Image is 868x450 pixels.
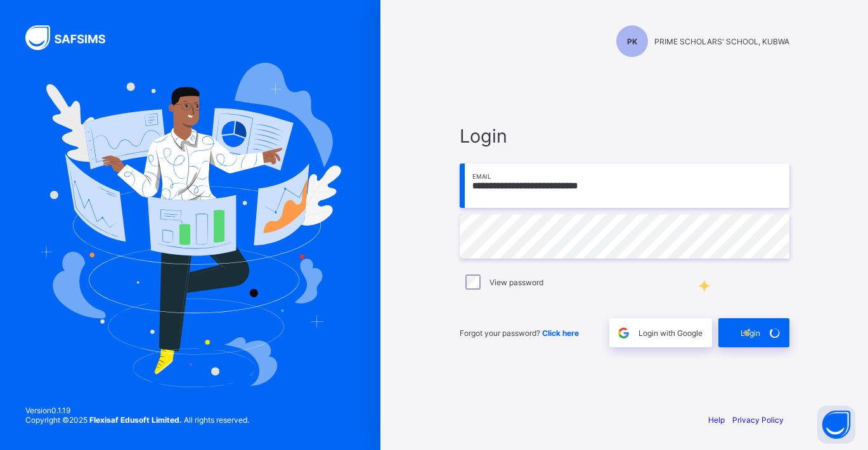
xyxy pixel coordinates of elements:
[732,415,784,425] a: Privacy Policy
[654,37,789,46] span: PRIME SCHOLARS' SCHOOL, KUBWA
[627,37,637,46] span: PK
[741,328,760,338] span: Login
[25,406,249,415] span: Version 0.1.19
[638,328,703,338] span: Login with Google
[542,328,579,338] a: Click here
[616,326,631,340] img: google.396cfc9801f0270233282035f929180a.svg
[25,25,120,50] img: SAFSIMS Logo
[817,406,855,444] button: Open asap
[708,415,725,425] a: Help
[39,63,341,387] img: Hero Image
[460,328,579,338] span: Forgot your password?
[25,415,249,425] span: Copyright © 2025 All rights reserved.
[89,415,182,425] strong: Flexisaf Edusoft Limited.
[489,278,543,287] label: View password
[460,125,789,147] span: Login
